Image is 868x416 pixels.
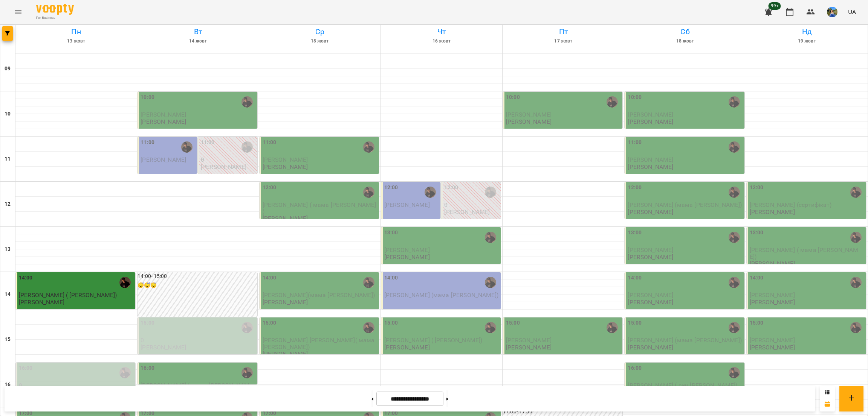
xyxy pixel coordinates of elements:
[628,364,642,372] label: 16:00
[628,184,642,192] label: 12:00
[485,322,496,333] img: Антон
[628,274,642,282] label: 14:00
[425,187,436,198] img: Антон
[19,364,33,372] label: 16:00
[506,111,552,118] span: [PERSON_NAME]
[181,141,193,153] img: Антон
[17,38,136,45] h6: 13 жовт
[628,209,673,215] p: [PERSON_NAME]
[141,111,186,118] span: [PERSON_NAME]
[628,319,642,327] label: 15:00
[363,277,374,288] div: Антон
[750,319,764,327] label: 15:00
[628,111,673,118] span: [PERSON_NAME]
[750,246,859,260] span: [PERSON_NAME] ( мама [PERSON_NAME])
[263,201,376,215] span: [PERSON_NAME] ( мама [PERSON_NAME] )
[729,232,740,243] div: Антон
[750,201,832,208] span: [PERSON_NAME] (сертифікат)
[384,292,498,299] span: [PERSON_NAME] (мама [PERSON_NAME])
[747,26,866,38] h6: Нд
[384,344,430,351] p: [PERSON_NAME]
[444,202,499,208] p: 0
[850,232,862,243] img: Антон
[138,272,257,281] h6: 14:00 - 15:00
[363,187,374,198] img: Антон
[263,299,308,305] p: [PERSON_NAME]
[750,260,795,267] p: [PERSON_NAME]
[506,319,520,327] label: 15:00
[263,274,277,282] label: 14:00
[263,292,375,299] span: [PERSON_NAME](мама [PERSON_NAME])
[628,156,673,163] span: [PERSON_NAME]
[363,322,374,333] img: Антон
[444,209,490,215] p: [PERSON_NAME]
[141,93,154,102] label: 10:00
[504,38,623,45] h6: 17 жовт
[747,38,866,45] h6: 19 жовт
[138,281,257,290] h6: 😴😴😴
[750,184,764,192] label: 12:00
[384,254,430,260] p: [PERSON_NAME]
[141,138,154,147] label: 11:00
[141,337,255,343] p: 0
[729,96,740,108] img: Антон
[263,138,277,147] label: 11:00
[625,38,744,45] h6: 18 жовт
[607,96,618,108] div: Антон
[485,187,496,198] img: Антон
[769,2,781,10] span: 99+
[5,245,11,254] h6: 13
[850,322,862,333] img: Антон
[260,38,379,45] h6: 15 жовт
[9,3,27,21] button: Menu
[729,322,740,333] div: Антон
[628,164,673,170] p: [PERSON_NAME]
[729,277,740,288] div: Антон
[850,277,862,288] div: Антон
[5,290,11,299] h6: 14
[19,299,64,305] p: [PERSON_NAME]
[628,246,673,254] span: [PERSON_NAME]
[19,292,117,299] span: [PERSON_NAME] ( [PERSON_NAME])
[628,299,673,305] p: [PERSON_NAME]
[750,209,795,215] p: [PERSON_NAME]
[729,141,740,153] div: Антон
[729,367,740,378] div: Антон
[506,337,552,344] span: [PERSON_NAME]
[729,187,740,198] div: Антон
[17,26,136,38] h6: Пн
[263,337,375,350] span: [PERSON_NAME] [PERSON_NAME]( мама [PERSON_NAME])
[485,232,496,243] img: Антон
[141,156,186,163] span: [PERSON_NAME]
[263,319,277,327] label: 15:00
[241,322,253,333] div: Антон
[5,110,11,118] h6: 10
[119,277,131,288] img: Антон
[138,26,257,38] h6: Вт
[848,8,856,16] span: UA
[260,26,379,38] h6: Ср
[384,319,398,327] label: 15:00
[119,367,131,378] img: Антон
[628,254,673,260] p: [PERSON_NAME]
[263,215,308,222] p: [PERSON_NAME]
[141,118,186,125] p: [PERSON_NAME]
[628,337,742,344] span: [PERSON_NAME] (мама [PERSON_NAME])
[241,367,253,378] img: Антон
[384,201,430,208] span: [PERSON_NAME]
[750,337,795,344] span: [PERSON_NAME]
[141,344,186,351] p: [PERSON_NAME]
[263,184,277,192] label: 12:00
[36,15,74,20] span: For Business
[19,274,33,282] label: 14:00
[850,187,862,198] img: Антон
[625,26,744,38] h6: Сб
[241,96,253,108] div: Антон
